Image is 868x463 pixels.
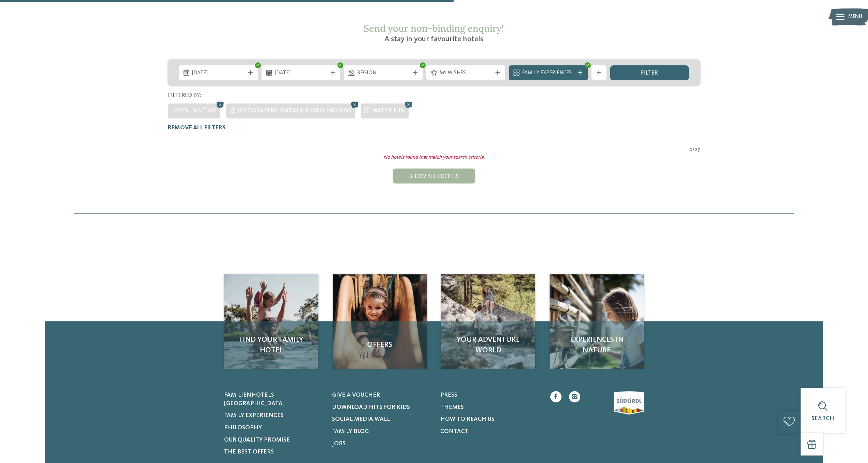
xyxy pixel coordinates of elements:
[224,448,323,457] a: The best offers
[689,146,692,154] span: 0
[332,440,431,448] a: Jobs
[162,154,706,161] div: No hotels found that match your search criteria.
[332,415,431,424] a: Social Media Wall
[333,274,427,369] img: Looking for family hotels? Find the best ones here!
[332,428,431,436] a: Family Blog
[332,429,369,434] span: Family Blog
[168,125,225,131] span: Remove all filters
[357,69,410,77] span: Region
[332,391,431,400] a: Give a voucher
[224,436,323,445] a: Our quality promise
[441,274,535,369] img: Looking for family hotels? Find the best ones here!
[440,403,539,412] a: Themes
[332,403,431,412] a: Download hits for kids
[224,274,318,369] a: Looking for family hotels? Find the best ones here! Find your family hotel
[440,415,539,424] a: How to reach us
[332,404,410,410] span: Download hits for kids
[224,425,262,431] span: Philosophy
[332,416,390,422] span: Social Media Wall
[364,22,504,34] span: Send your non-binding enquiry!
[692,146,695,154] span: /
[332,392,380,398] span: Give a voucher
[224,437,290,443] span: Our quality promise
[275,69,327,77] span: [DATE]
[641,70,658,76] span: filter
[224,392,285,406] span: Familienhotels [GEOGRAPHIC_DATA]
[440,428,539,436] a: Contact
[448,335,528,356] span: Your adventure world
[224,424,323,432] a: Philosophy
[550,274,644,369] img: Looking for family hotels? Find the best ones here!
[224,449,274,455] span: The best offers
[238,108,351,114] span: [GEOGRAPHIC_DATA] & surroundings
[441,274,535,369] a: Looking for family hotels? Find the best ones here! Your adventure world
[557,335,636,356] span: Experiences in nature
[440,404,464,410] span: Themes
[232,335,311,356] span: Find your family hotel
[192,69,244,77] span: [DATE]
[372,108,405,114] span: WATER FUN
[333,274,427,369] a: Looking for family hotels? Find the best ones here! Offers
[340,340,420,350] span: Offers
[224,391,323,408] a: Familienhotels [GEOGRAPHIC_DATA]
[695,146,700,154] span: 27
[550,274,644,369] a: Looking for family hotels? Find the best ones here! Experiences in nature
[440,429,469,434] span: Contact
[522,69,574,77] span: Family Experiences
[440,391,539,400] a: Press
[332,441,346,447] span: Jobs
[811,416,834,421] span: Search
[224,274,318,369] img: Looking for family hotels? Find the best ones here!
[440,416,494,422] span: How to reach us
[440,392,457,398] span: Press
[173,108,217,114] span: Opening time
[393,169,475,183] div: Show all hotels
[224,413,284,418] span: Family experiences
[384,35,483,43] span: A stay in your favourite hotels
[224,412,323,420] a: Family experiences
[440,69,492,77] span: My wishes
[168,93,201,98] span: Filtered by:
